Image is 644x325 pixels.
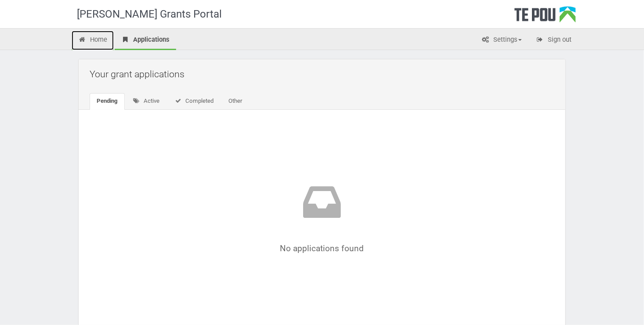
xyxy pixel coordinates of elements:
a: Other [221,93,249,110]
h2: Your grant applications [90,64,559,84]
a: Pending [90,93,125,110]
a: Home [72,31,114,50]
a: Completed [167,93,221,110]
div: Te Pou Logo [514,6,576,28]
a: Active [126,93,166,110]
div: No applications found [116,180,528,253]
a: Settings [475,31,528,50]
a: Sign out [529,31,578,50]
a: Applications [115,31,176,50]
